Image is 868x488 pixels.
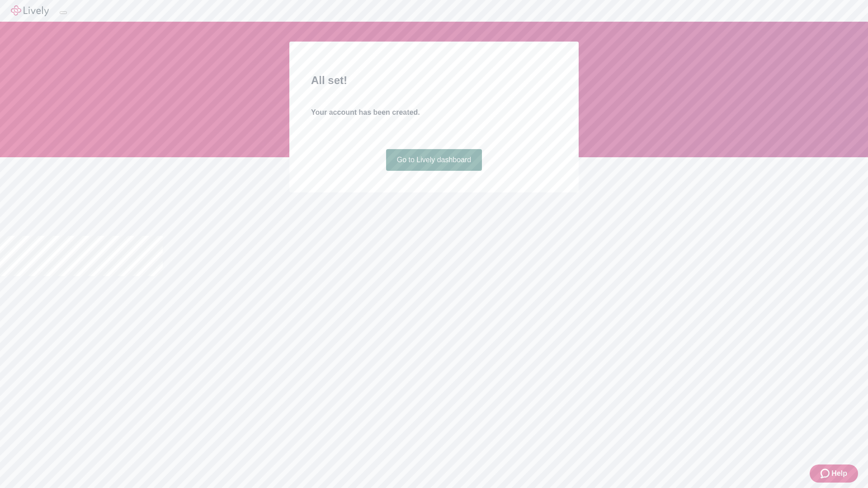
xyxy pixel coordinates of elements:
[11,5,49,16] img: Lively
[60,11,67,14] button: Log out
[810,465,858,483] button: Zendesk support iconHelp
[821,468,831,479] svg: Zendesk support icon
[311,72,557,89] h2: All set!
[386,149,482,171] a: Go to Lively dashboard
[831,468,847,479] span: Help
[311,107,557,118] h4: Your account has been created.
